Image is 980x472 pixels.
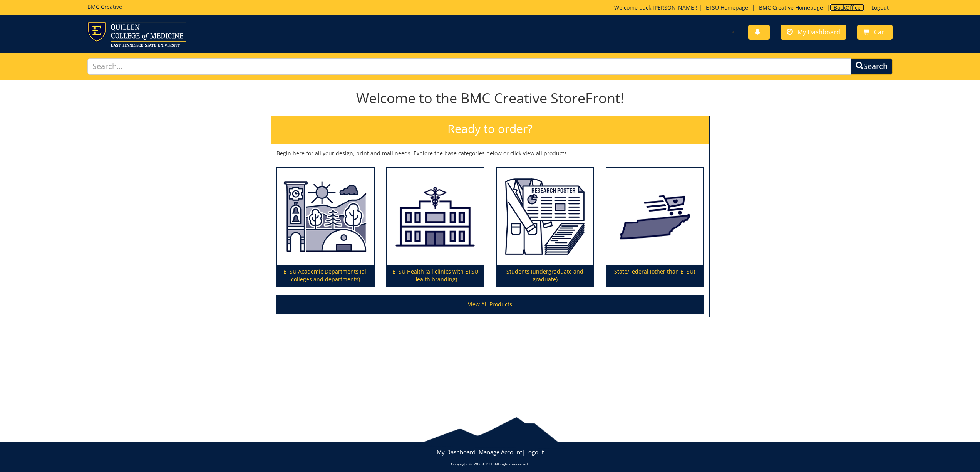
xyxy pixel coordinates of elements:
p: Begin here for all your design, print and mail needs. Explore the base categories below or click ... [276,149,704,157]
a: BackOffice [830,4,864,11]
p: ETSU Academic Departments (all colleges and departments) [277,265,374,286]
a: ETSU [483,461,492,467]
a: BMC Creative Homepage [755,4,827,11]
a: Logout [525,448,544,456]
a: My Dashboard [437,448,476,456]
a: ETSU Homepage [702,4,752,11]
a: ETSU Academic Departments (all colleges and departments) [277,168,374,287]
p: State/Federal (other than ETSU) [606,265,703,286]
a: View All Products [276,295,704,314]
a: Cart [857,25,893,40]
a: [PERSON_NAME] [653,4,696,11]
img: ETSU Health (all clinics with ETSU Health branding) [387,168,484,265]
img: Students (undergraduate and graduate) [497,168,593,265]
img: State/Federal (other than ETSU) [606,168,703,265]
a: Manage Account [479,448,522,456]
a: Students (undergraduate and graduate) [497,168,593,287]
p: ETSU Health (all clinics with ETSU Health branding) [387,265,484,286]
a: ETSU Health (all clinics with ETSU Health branding) [387,168,484,287]
a: State/Federal (other than ETSU) [606,168,703,287]
h2: Ready to order? [271,116,709,144]
button: Search [851,58,893,75]
input: Search... [87,58,851,75]
img: ETSU Academic Departments (all colleges and departments) [277,168,374,265]
span: My Dashboard [797,28,840,36]
a: Logout [868,4,893,11]
a: My Dashboard [781,25,846,40]
p: Students (undergraduate and graduate) [497,265,593,286]
p: Welcome back, ! | | | | [614,4,893,12]
h1: Welcome to the BMC Creative StoreFront! [271,91,710,106]
span: Cart [874,28,886,36]
h5: BMC Creative [87,4,122,10]
img: ETSU logo [87,22,186,47]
